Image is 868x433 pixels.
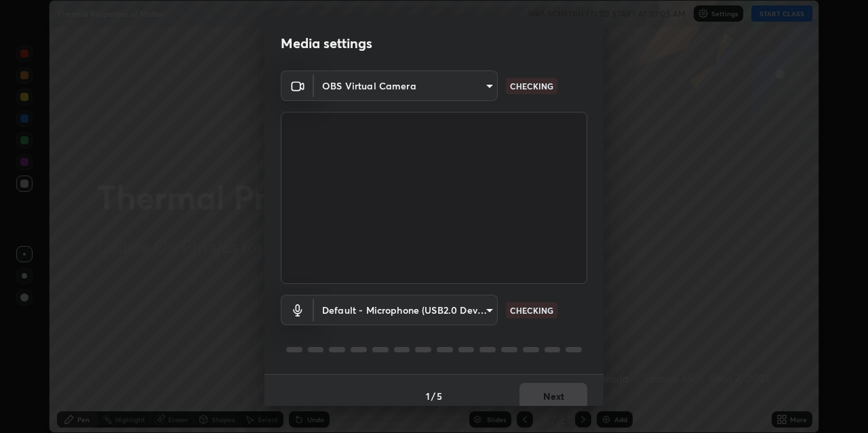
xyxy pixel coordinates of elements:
div: OBS Virtual Camera [314,295,498,325]
div: OBS Virtual Camera [314,70,498,101]
h4: 1 [426,389,430,403]
p: CHECKING [510,304,553,316]
h2: Media settings [281,35,372,52]
h4: / [431,389,435,403]
p: CHECKING [510,80,553,92]
h4: 5 [437,389,442,403]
